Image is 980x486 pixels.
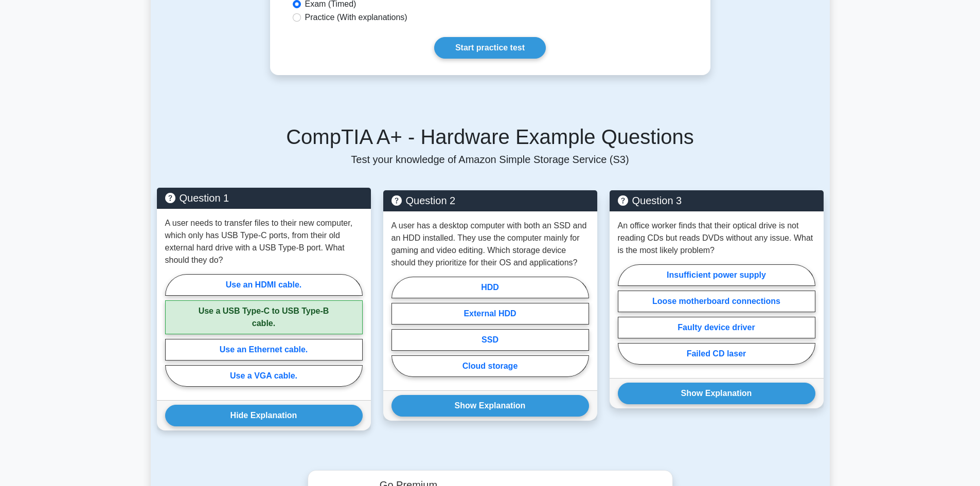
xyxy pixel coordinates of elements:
label: Cloud storage [391,355,589,377]
h5: Question 1 [165,192,363,204]
label: Use a VGA cable. [165,365,363,387]
label: Failed CD laser [618,343,815,365]
label: Loose motherboard connections [618,291,815,312]
button: Show Explanation [618,383,815,404]
h5: Question 3 [618,194,815,207]
label: HDD [391,277,589,298]
button: Hide Explanation [165,405,363,426]
label: Practice (With explanations) [305,11,407,24]
h5: CompTIA A+ - Hardware Example Questions [157,124,824,149]
label: Faulty device driver [618,317,815,338]
h5: Question 2 [391,194,589,207]
p: A user needs to transfer files to their new computer, which only has USB Type-C ports, from their... [165,217,363,266]
p: An office worker finds that their optical drive is not reading CDs but reads DVDs without any iss... [618,220,815,257]
a: Start practice test [434,37,546,59]
button: Show Explanation [391,395,589,417]
p: A user has a desktop computer with both an SSD and an HDD installed. They use the computer mainly... [391,220,589,269]
label: Use an HDMI cable. [165,274,363,296]
label: SSD [391,329,589,351]
label: Use an Ethernet cable. [165,339,363,361]
p: Test your knowledge of Amazon Simple Storage Service (S3) [157,153,824,166]
label: Insufficient power supply [618,264,815,286]
label: External HDD [391,303,589,325]
label: Use a USB Type-C to USB Type-B cable. [165,300,363,334]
